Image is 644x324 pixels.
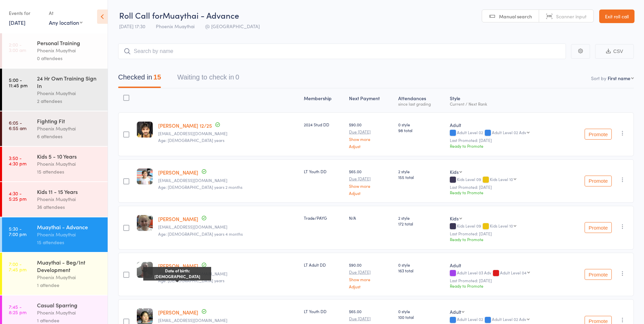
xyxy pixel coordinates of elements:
[346,91,395,109] div: Next Payment
[398,221,444,227] span: 172 total
[2,33,108,68] a: 2:00 -3:00 amPersonal TrainingPhoenix Muaythai0 attendees
[450,270,560,276] div: Adult Level 03 Adv
[153,73,161,81] div: 15
[349,284,393,289] a: Adjust
[49,19,82,26] div: Any location
[349,191,393,195] a: Adjust
[158,169,198,176] a: [PERSON_NAME]
[349,270,393,274] small: Due [DATE]
[301,91,346,109] div: Membership
[304,215,344,221] div: Trade/PAYG
[398,215,444,221] span: 2 style
[37,152,102,160] div: Kids 5 - 10 Years
[137,215,153,231] img: image1723436391.png
[2,147,108,181] a: 3:50 -4:30 pmKids 5 - 10 YearsPhoenix Muaythai15 attendees
[177,70,239,88] button: Waiting to check in0
[37,238,102,246] div: 15 attendees
[595,44,634,59] button: CSV
[158,262,198,269] a: [PERSON_NAME]
[2,111,108,146] a: 6:05 -6:55 amFighting FitPhoenix Muaythai6 attendees
[349,168,393,195] div: $65.00
[398,168,444,174] span: 2 style
[158,224,298,229] small: bcaunt@gmail.com
[349,144,393,148] a: Adjust
[450,177,560,183] div: Kids Level 09
[2,182,108,217] a: 4:30 -5:25 pmKids 11 - 15 YearsPhoenix Muaythai36 attendees
[450,215,459,222] div: Kids
[118,70,161,88] button: Checked in15
[304,122,344,127] div: 2024 Stud DD
[349,184,393,188] a: Show more
[9,120,26,131] time: 6:05 - 6:55 am
[143,267,211,281] div: Date of birth: [DEMOGRAPHIC_DATA]
[158,271,298,276] small: davidbell897@gmail.com
[37,97,102,105] div: 2 attendees
[585,176,612,186] button: Promote
[450,308,461,315] div: Adult
[163,10,239,21] span: Muaythai - Advance
[349,262,393,289] div: $90.00
[37,168,102,176] div: 15 attendees
[490,177,513,181] div: Kids Level 10
[450,283,560,289] div: Ready to Promote
[37,301,102,309] div: Casual Sparring
[9,191,26,201] time: 4:30 - 5:25 pm
[37,132,102,140] div: 6 attendees
[235,73,239,81] div: 0
[398,268,444,273] span: 163 total
[37,39,102,47] div: Personal Training
[349,316,393,321] small: Due [DATE]
[9,226,26,237] time: 5:30 - 7:00 pm
[9,77,27,88] time: 5:00 - 11:45 pm
[447,91,563,109] div: Style
[137,262,153,278] img: image1722745154.png
[37,74,102,89] div: 24 Hr Own Training Sign In
[37,195,102,203] div: Phoenix Muaythai
[450,185,560,190] small: Last Promoted: [DATE]
[585,222,612,233] button: Promote
[450,143,560,149] div: Ready to Promote
[158,131,298,136] small: amanpraja1007@gmail.com
[450,138,560,143] small: Last Promoted: [DATE]
[37,258,102,273] div: Muaythai - Beg/Int Development
[585,269,612,280] button: Promote
[158,178,298,183] small: kimrofe@hotmail.com
[37,160,102,168] div: Phoenix Muaythai
[158,215,198,222] a: [PERSON_NAME]
[37,309,102,317] div: Phoenix Muaythai
[492,317,526,321] div: Adult Level 02 Adv
[349,176,393,181] small: Due [DATE]
[9,304,26,315] time: 7:45 - 8:25 pm
[450,231,560,236] small: Last Promoted: [DATE]
[37,47,102,54] div: Phoenix Muaythai
[37,54,102,62] div: 0 attendees
[9,42,26,53] time: 2:00 - 3:00 am
[349,122,393,148] div: $90.00
[450,168,459,175] div: Kids
[349,137,393,141] a: Show more
[398,127,444,133] span: 98 total
[398,174,444,180] span: 155 total
[37,188,102,195] div: Kids 11 - 15 Years
[585,129,612,140] button: Promote
[9,261,26,272] time: 7:00 - 7:45 pm
[49,7,82,19] div: At
[158,309,198,316] a: [PERSON_NAME]
[450,130,560,136] div: Adult Level 02
[9,155,26,166] time: 3:50 - 4:30 pm
[450,262,560,269] div: Adult
[395,91,447,109] div: Atten­dances
[205,23,260,30] span: @ [GEOGRAPHIC_DATA]
[37,125,102,132] div: Phoenix Muaythai
[450,190,560,195] div: Ready to Promote
[158,184,242,190] span: Age: [DEMOGRAPHIC_DATA] years 2 months
[349,129,393,134] small: Due [DATE]
[490,223,513,228] div: Kids Level 10
[450,102,560,106] div: Current / Next Rank
[37,223,102,231] div: Muaythai - Advance
[450,236,560,242] div: Ready to Promote
[158,122,212,129] a: [PERSON_NAME] 12/25
[556,13,587,20] span: Scanner input
[118,43,566,59] input: Search by name
[450,122,560,128] div: Adult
